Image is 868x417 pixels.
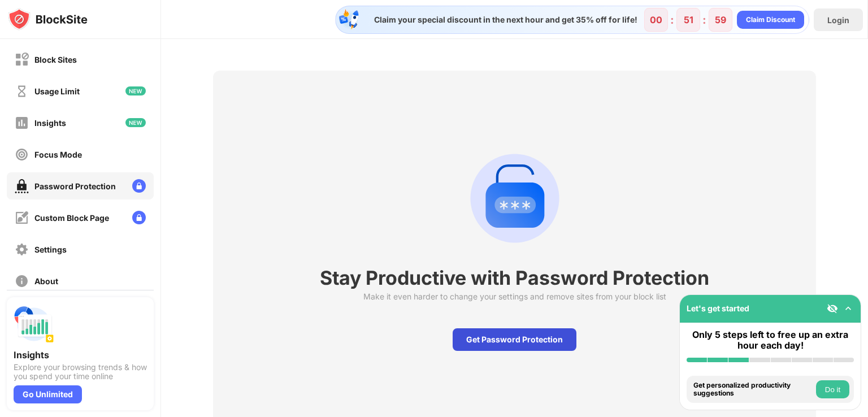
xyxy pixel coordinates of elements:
[15,179,29,193] img: password-protection-on.svg
[15,274,29,288] img: about-off.svg
[125,118,146,127] img: new-icon.svg
[827,303,838,314] img: eye-not-visible.svg
[34,118,66,128] div: Insights
[8,8,88,31] img: logo-blocksite.svg
[687,303,749,313] div: Let's get started
[827,15,849,25] div: Login
[34,181,116,191] div: Password Protection
[650,14,662,25] div: 00
[34,86,80,96] div: Usage Limit
[14,304,54,345] img: push-insights.svg
[14,363,147,381] div: Explore your browsing trends & how you spend your time online
[453,328,576,351] div: Get Password Protection
[34,150,82,159] div: Focus Mode
[338,8,361,31] img: specialOfferDiscount.svg
[34,245,67,254] div: Settings
[34,213,109,223] div: Custom Block Page
[668,11,676,29] div: :
[132,179,146,193] img: lock-menu.svg
[687,329,854,351] div: Only 5 steps left to free up an extra hour each day!
[816,380,849,398] button: Do it
[461,144,569,253] div: animation
[746,14,795,25] div: Claim Discount
[15,242,29,257] img: settings-off.svg
[715,14,726,25] div: 59
[14,349,147,360] div: Insights
[34,55,77,64] div: Block Sites
[15,84,29,98] img: time-usage-off.svg
[320,266,709,289] div: Stay Productive with Password Protection
[34,276,58,286] div: About
[367,15,637,25] div: Claim your special discount in the next hour and get 35% off for life!
[700,11,709,29] div: :
[15,211,29,225] img: customize-block-page-off.svg
[693,381,813,398] div: Get personalized productivity suggestions
[132,211,146,224] img: lock-menu.svg
[843,303,854,314] img: omni-setup-toggle.svg
[15,147,29,162] img: focus-off.svg
[125,86,146,95] img: new-icon.svg
[14,385,82,403] div: Go Unlimited
[363,292,666,301] div: Make it even harder to change your settings and remove sites from your block list
[15,53,29,67] img: block-off.svg
[684,14,693,25] div: 51
[15,116,29,130] img: insights-off.svg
